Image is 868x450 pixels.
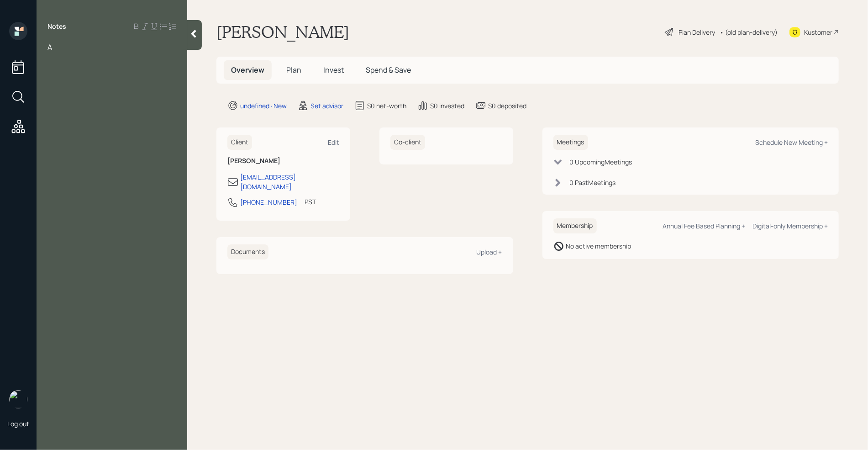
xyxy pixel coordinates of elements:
[367,101,406,111] div: $0 net-worth
[7,419,29,428] div: Log out
[240,172,339,191] div: [EMAIL_ADDRESS][DOMAIN_NAME]
[553,218,597,233] h6: Membership
[216,22,349,42] h1: [PERSON_NAME]
[366,65,411,75] span: Spend & Save
[240,197,297,207] div: [PHONE_NUMBER]
[227,157,339,165] h6: [PERSON_NAME]
[566,241,631,251] div: No active membership
[663,222,745,230] div: Annual Fee Based Planning +
[570,178,616,187] div: 0 Past Meeting s
[752,222,828,230] div: Digital-only Membership +
[240,101,287,111] div: undefined · New
[755,138,828,147] div: Schedule New Meeting +
[488,101,526,111] div: $0 deposited
[328,138,339,147] div: Edit
[286,65,301,75] span: Plan
[679,27,715,37] div: Plan Delivery
[720,27,778,37] div: • (old plan-delivery)
[323,65,344,75] span: Invest
[390,135,425,150] h6: Co-client
[804,27,832,37] div: Kustomer
[310,101,343,111] div: Set advisor
[553,135,588,150] h6: Meetings
[227,135,252,150] h6: Client
[227,244,268,259] h6: Documents
[47,42,52,52] span: A
[9,390,27,408] img: retirable_logo.png
[231,65,264,75] span: Overview
[477,248,502,256] div: Upload +
[430,101,464,111] div: $0 invested
[47,22,66,31] label: Notes
[305,197,316,206] div: PST
[570,157,632,167] div: 0 Upcoming Meeting s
